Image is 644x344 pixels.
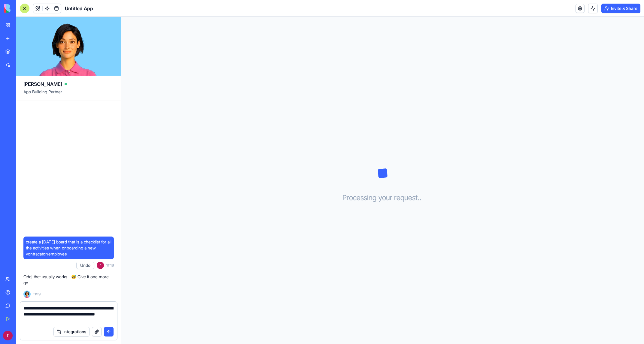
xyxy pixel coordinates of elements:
img: logo [4,4,41,13]
span: 11:18 [106,263,114,268]
span: . [420,193,421,203]
h3: Processing your request [342,193,423,203]
p: Odd, that usually works... 😅 Give it one more go. [23,274,114,286]
span: 11:19 [33,292,41,297]
span: . [418,193,420,203]
button: Undo [76,262,94,269]
span: App Building Partner [23,89,114,100]
span: [PERSON_NAME] [23,80,62,88]
button: Invite & Share [601,4,640,13]
span: Untitled App [65,5,93,12]
span: create a [DATE] board that is a checklist for all the activities when onboarding a new vontracato... [26,239,111,257]
img: Ella_00000_wcx2te.png [23,291,31,298]
img: ACg8ocIjPESlHlagZ3KauwMskdsJPLibPcYONidTafr0uCAcrTu18g=s96-c [3,331,13,340]
button: Integrations [53,327,90,336]
img: ACg8ocIjPESlHlagZ3KauwMskdsJPLibPcYONidTafr0uCAcrTu18g=s96-c [97,262,104,269]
